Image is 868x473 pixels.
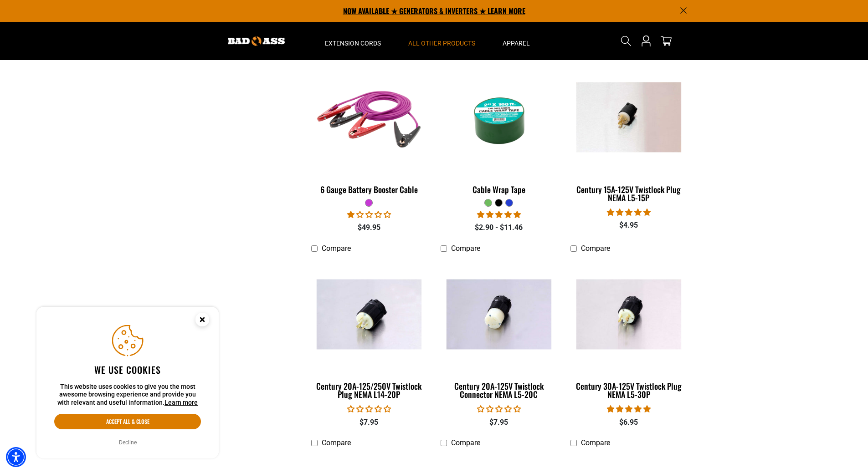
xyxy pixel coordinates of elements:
span: Compare [451,438,480,447]
button: Accept all & close [54,414,201,429]
div: $49.95 [311,222,427,233]
p: This website uses cookies to give you the most awesome browsing experience and provide you with r... [54,383,201,407]
summary: Extension Cords [311,22,395,60]
span: 5.00 stars [477,210,521,219]
summary: Apparel [489,22,544,60]
div: Century 30A-125V Twistlock Plug NEMA L5-30P [570,382,687,398]
a: Century 30A-125V Twistlock Plug NEMA L5-30P Century 30A-125V Twistlock Plug NEMA L5-30P [570,257,687,404]
div: Century 20A-125V Twistlock Connector NEMA L5-20C [441,382,557,398]
a: Century 20A-125V Twistlock Connector NEMA L5-20C Century 20A-125V Twistlock Connector NEMA L5-20C [441,257,557,404]
a: cart [659,36,673,46]
div: 6 Gauge Battery Booster Cable [311,185,427,193]
img: Bad Ass Extension Cords [228,36,285,46]
span: 0.00 stars [347,405,391,413]
div: $4.95 [570,220,687,231]
img: Green [442,65,556,170]
aside: Cookie Consent [36,307,219,459]
button: Close this option [186,307,219,335]
img: purple [312,65,426,170]
a: This website uses cookies to give you the most awesome browsing experience and provide you with r... [164,399,198,406]
span: Compare [451,244,480,253]
span: Compare [322,438,351,447]
a: Century 20A-125/250V Twistlock Plug NEMA L14-20P Century 20A-125/250V Twistlock Plug NEMA L14-20P [311,257,427,404]
h2: We use cookies [54,364,201,376]
span: Compare [322,244,351,253]
img: Century 20A-125/250V Twistlock Plug NEMA L14-20P [312,279,426,349]
span: 5.00 stars [607,208,651,217]
div: $7.95 [311,417,427,428]
a: Open this option [639,22,653,60]
button: Decline [116,438,139,447]
div: $6.95 [570,417,687,428]
div: Cable Wrap Tape [441,185,557,193]
span: Compare [581,244,610,253]
a: Green Cable Wrap Tape [441,61,557,199]
summary: All Other Products [395,22,489,60]
img: Century 30A-125V Twistlock Plug NEMA L5-30P [571,279,686,349]
span: 1.00 stars [347,210,391,219]
div: Century 15A-125V Twistlock Plug NEMA L5-15P [570,185,687,202]
span: Extension Cords [325,39,381,47]
div: $7.95 [441,417,557,428]
summary: Search [619,34,633,48]
a: Century 15A-125V Twistlock Plug NEMA L5-15P Century 15A-125V Twistlock Plug NEMA L5-15P [570,61,687,207]
span: All Other Products [408,39,475,47]
div: Accessibility Menu [6,447,26,467]
img: Century 20A-125V Twistlock Connector NEMA L5-20C [442,279,556,349]
span: 5.00 stars [607,405,651,413]
span: Apparel [503,39,530,47]
div: $2.90 - $11.46 [441,222,557,233]
span: Compare [581,438,610,447]
a: purple 6 Gauge Battery Booster Cable [311,61,427,199]
img: Century 15A-125V Twistlock Plug NEMA L5-15P [571,82,686,153]
span: 0.00 stars [477,405,521,413]
div: Century 20A-125/250V Twistlock Plug NEMA L14-20P [311,382,427,398]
